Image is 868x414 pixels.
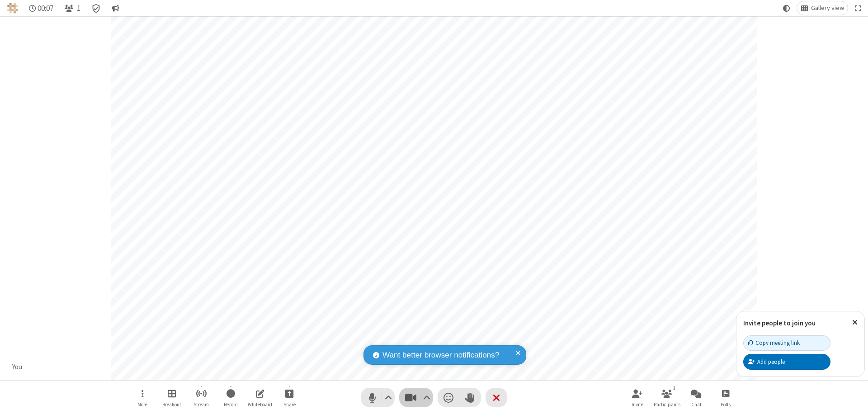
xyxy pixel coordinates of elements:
[779,1,794,15] button: Using system theme
[691,402,702,407] span: Chat
[217,385,244,410] button: Start recording
[399,388,433,407] button: Stop video (⌘+Shift+V)
[129,385,156,410] button: Open menu
[158,385,185,410] button: Manage Breakout Rooms
[224,402,238,407] span: Record
[283,402,296,407] span: Share
[25,1,57,15] div: Timer
[438,388,459,407] button: Send a reaction
[670,384,678,392] div: 1
[743,354,830,369] button: Add people
[851,1,865,15] button: Fullscreen
[246,385,274,410] button: Open shared whiteboard
[421,388,433,407] button: Video setting
[653,385,680,410] button: Open participant list
[77,4,80,13] span: 1
[193,402,209,407] span: Stream
[188,385,215,410] button: Start streaming
[712,385,739,410] button: Open poll
[624,385,651,410] button: Invite participants (⌘+Shift+I)
[797,1,848,15] button: Change layout
[743,335,830,351] button: Copy meeting link
[382,349,499,361] span: Want better browser notifications?
[721,402,731,407] span: Polls
[108,1,123,15] button: Conversation
[811,5,844,12] span: Gallery view
[486,388,507,407] button: End or leave meeting
[276,385,303,410] button: Start sharing
[845,311,864,334] button: Close popover
[248,402,272,407] span: Whiteboard
[683,385,710,410] button: Open chat
[7,3,18,14] img: QA Selenium DO NOT DELETE OR CHANGE
[88,1,105,15] div: Meeting details Encryption enabled
[748,339,800,347] div: Copy meeting link
[162,402,181,407] span: Breakout
[743,319,816,327] label: Invite people to join you
[654,402,680,407] span: Participants
[9,362,26,372] div: You
[61,1,84,15] button: Open participant list
[361,388,395,407] button: Mute (⌘+Shift+A)
[137,402,147,407] span: More
[632,402,643,407] span: Invite
[459,388,481,407] button: Raise hand
[38,4,53,13] span: 00:07
[382,388,395,407] button: Audio settings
